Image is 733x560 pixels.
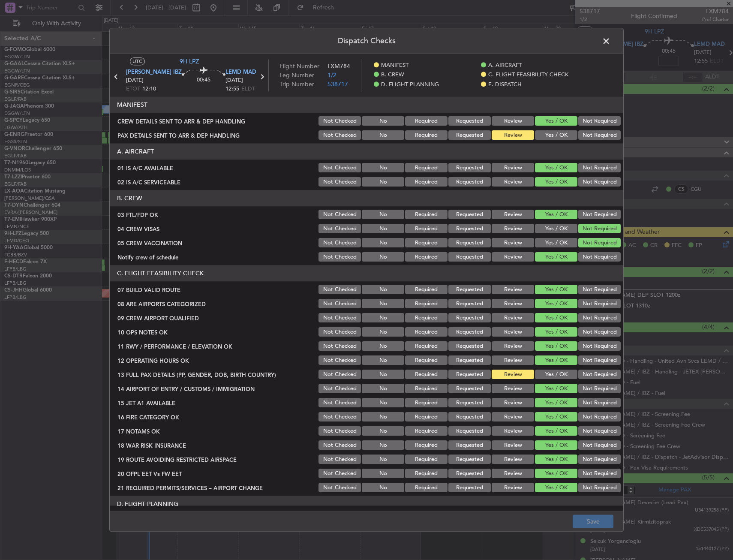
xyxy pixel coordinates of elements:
button: Yes / OK [535,117,577,126]
button: Not Required [578,455,621,464]
button: Not Required [578,427,621,436]
button: Not Required [578,163,621,173]
button: Yes / OK [535,398,577,408]
button: Yes / OK [535,469,577,479]
button: Not Required [578,441,621,450]
button: Yes / OK [535,356,577,365]
button: Yes / OK [535,131,577,140]
button: Yes / OK [535,441,577,450]
button: Yes / OK [535,328,577,337]
button: Not Required [578,224,621,234]
button: Yes / OK [535,224,577,234]
button: Yes / OK [535,285,577,295]
header: Dispatch Checks [110,28,623,54]
button: Not Required [578,412,621,422]
button: Not Required [578,342,621,351]
button: Not Required [578,238,621,248]
button: Yes / OK [535,210,577,220]
button: Yes / OK [535,370,577,379]
button: Not Required [578,356,621,365]
button: Yes / OK [535,253,577,262]
button: Yes / OK [535,313,577,323]
button: Yes / OK [535,342,577,351]
button: Not Required [578,398,621,408]
button: Yes / OK [535,455,577,464]
button: Not Required [578,253,621,262]
button: Yes / OK [535,412,577,422]
button: Not Required [578,285,621,295]
button: Not Required [578,131,621,140]
button: Not Required [578,210,621,220]
button: Not Required [578,384,621,394]
button: Not Required [578,313,621,323]
button: Yes / OK [535,299,577,309]
button: Yes / OK [535,238,577,248]
button: Not Required [578,483,621,493]
button: Not Required [578,178,621,187]
button: Yes / OK [535,163,577,173]
button: Not Required [578,370,621,379]
button: Not Required [578,328,621,337]
button: Not Required [578,117,621,126]
button: Not Required [578,469,621,479]
button: Yes / OK [535,384,577,394]
button: Yes / OK [535,427,577,436]
button: Not Required [578,299,621,309]
button: Yes / OK [535,483,577,493]
button: Yes / OK [535,178,577,187]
